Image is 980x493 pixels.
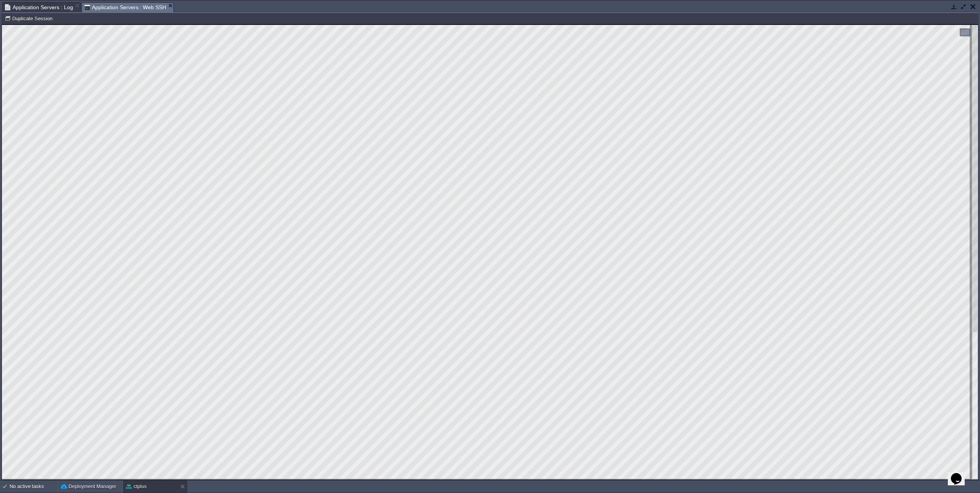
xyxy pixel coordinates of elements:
button: ctplus [126,483,147,490]
div: No active tasks [10,480,57,493]
button: Deployment Manager [61,483,116,490]
span: Application Servers : Log [5,3,73,12]
iframe: chat widget [948,462,972,485]
button: Duplicate Session [5,15,55,22]
span: Application Servers : Web SSH [84,3,167,12]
